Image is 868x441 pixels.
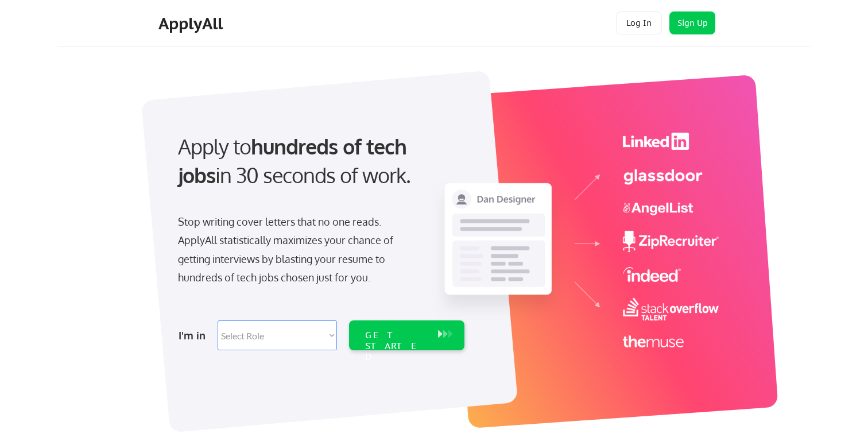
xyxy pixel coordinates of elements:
button: Sign Up [669,11,715,34]
div: Stop writing cover letters that no one reads. ApplyAll statistically maximizes your chance of get... [178,212,414,287]
button: Log In [616,11,662,34]
div: Apply to in 30 seconds of work. [178,132,460,190]
div: ApplyAll [158,14,226,33]
strong: hundreds of tech jobs [178,133,412,188]
div: I'm in [179,326,211,345]
div: GET STARTED [365,330,427,363]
